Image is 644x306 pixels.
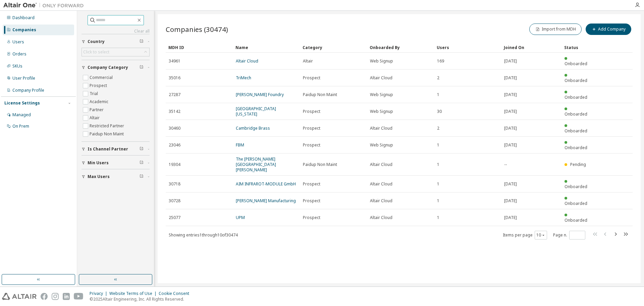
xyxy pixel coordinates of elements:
[169,75,180,81] span: 35016
[370,142,393,148] span: Web Signup
[303,58,313,64] span: Altair
[437,42,498,53] div: Users
[565,94,587,100] span: Onboarded
[370,109,393,114] span: Web Signup
[437,75,439,81] span: 2
[90,90,99,98] label: Trial
[169,126,180,131] span: 30460
[504,181,517,187] span: [DATE]
[570,162,586,167] span: Pending
[90,82,108,90] label: Prospect
[82,48,149,56] div: Click to select
[169,232,238,238] span: Showing entries 1 through 10 of 30474
[504,58,517,64] span: [DATE]
[437,92,439,97] span: 1
[169,92,180,97] span: 27287
[166,25,228,34] span: Companies (30474)
[437,215,439,220] span: 1
[236,92,284,97] a: [PERSON_NAME] Foundry
[370,126,392,131] span: Altair Cloud
[140,174,144,179] span: Clear filter
[88,160,109,166] span: Min Users
[169,109,180,114] span: 35142
[82,60,150,75] button: Company Category
[565,145,587,150] span: Onboarded
[236,142,244,148] a: FBM
[63,293,70,300] img: linkedin.svg
[82,29,150,34] a: Clear all
[303,215,320,220] span: Prospect
[88,65,128,70] span: Company Category
[553,231,585,239] span: Page n.
[504,42,559,53] div: Joined On
[82,142,150,157] button: Is Channel Partner
[303,198,320,204] span: Prospect
[12,27,36,33] div: Companies
[41,293,48,300] img: facebook.svg
[370,215,392,220] span: Altair Cloud
[236,106,276,117] a: [GEOGRAPHIC_DATA][US_STATE]
[12,88,44,93] div: Company Profile
[168,42,230,53] div: MDH ID
[3,2,87,9] img: Altair One
[88,146,128,152] span: Is Channel Partner
[370,162,392,167] span: Altair Cloud
[169,162,180,167] span: 19304
[82,156,150,170] button: Min Users
[504,198,517,204] span: [DATE]
[236,198,296,204] a: [PERSON_NAME] Manufacturing
[565,128,587,134] span: Onboarded
[565,111,587,117] span: Onboarded
[12,63,22,69] div: SKUs
[169,198,180,204] span: 30728
[235,42,297,53] div: Name
[437,58,444,64] span: 169
[169,58,180,64] span: 34961
[503,231,547,239] span: Items per page
[536,232,545,238] button: 10
[140,146,144,152] span: Clear filter
[303,42,364,53] div: Category
[109,291,159,296] div: Website Terms of Use
[370,181,392,187] span: Altair Cloud
[4,100,40,106] div: License Settings
[74,293,84,300] img: youtube.svg
[303,109,320,114] span: Prospect
[2,293,37,300] img: altair_logo.svg
[303,75,320,81] span: Prospect
[140,65,144,70] span: Clear filter
[140,39,144,44] span: Clear filter
[437,181,439,187] span: 1
[236,58,258,64] a: Altair Cloud
[90,114,101,122] label: Altair
[140,160,144,166] span: Clear filter
[83,49,109,55] div: Click to select
[565,61,587,67] span: Onboarded
[12,124,29,129] div: On Prem
[169,181,180,187] span: 30718
[236,156,276,173] a: The [PERSON_NAME][GEOGRAPHIC_DATA][PERSON_NAME]
[90,106,105,114] label: Partner
[236,181,296,187] a: AIM INFRAROT-MODULE GmbH
[169,215,180,220] span: 25077
[82,169,150,184] button: Max Users
[90,130,125,138] label: Paidup Non Maint
[90,291,109,296] div: Privacy
[370,92,393,97] span: Web Signup
[564,42,592,53] div: Status
[437,109,442,114] span: 30
[12,112,31,118] div: Managed
[504,142,517,148] span: [DATE]
[370,198,392,204] span: Altair Cloud
[88,39,105,44] span: Country
[565,217,587,223] span: Onboarded
[169,142,180,148] span: 23046
[303,162,337,167] span: Paidup Non Maint
[12,51,26,57] div: Orders
[370,58,393,64] span: Web Signup
[12,15,35,20] div: Dashboard
[88,174,110,179] span: Max Users
[90,122,125,130] label: Restricted Partner
[303,181,320,187] span: Prospect
[303,142,320,148] span: Prospect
